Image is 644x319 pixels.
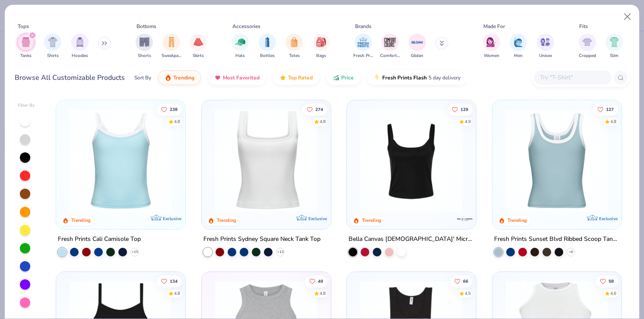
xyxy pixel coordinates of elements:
[428,73,460,83] span: 5 day delivery
[20,53,32,59] span: Tanks
[510,34,527,59] div: filter for Men
[138,53,151,59] span: Shorts
[203,234,320,244] div: Fresh Prints Sydney Square Neck Tank Top
[289,37,299,47] img: Totes Image
[18,102,35,109] div: Filter By
[539,73,606,82] input: Try "T-Shirt"
[484,53,499,59] span: Women
[163,215,181,221] span: Exclusive
[357,36,370,49] img: Fresh Prints Image
[235,53,245,59] span: Hats
[308,215,327,221] span: Exclusive
[232,34,249,59] div: filter for Hats
[71,34,89,59] div: filter for Hoodies
[193,53,204,59] span: Skirts
[170,107,178,111] span: 238
[353,53,373,59] span: Fresh Prints
[136,22,156,30] div: Bottoms
[483,22,505,30] div: Made For
[18,22,29,30] div: Tops
[320,290,326,297] div: 4.8
[286,34,303,59] button: filter button
[456,210,473,227] img: Bella + Canvas logo
[610,290,616,297] div: 4.6
[157,275,182,287] button: Like
[460,107,468,111] span: 129
[353,34,373,59] div: filter for Fresh Prints
[21,37,31,47] img: Tanks Image
[411,36,424,49] img: Gildan Image
[47,53,59,59] span: Shirts
[486,37,496,47] img: Women Image
[273,70,319,85] button: Top Rated
[367,70,467,85] button: Fresh Prints Flash5 day delivery
[537,34,554,59] button: filter button
[355,22,371,30] div: Brands
[279,74,286,81] img: TopRated.gif
[173,74,194,81] span: Trending
[579,34,596,59] div: filter for Cropped
[465,118,471,125] div: 4.9
[384,36,397,49] img: Comfort Colors Image
[579,34,596,59] button: filter button
[409,34,426,59] button: filter button
[610,53,619,59] span: Slim
[15,73,125,83] div: Browse All Customizable Products
[235,37,245,47] img: Hats Image
[374,74,381,81] img: flash.gif
[569,249,573,254] span: + 6
[162,53,181,59] span: Sweatpants
[167,37,176,47] img: Sweatpants Image
[165,74,171,81] img: trending.gif
[259,34,276,59] div: filter for Bottles
[579,53,596,59] span: Cropped
[579,22,588,30] div: Fits
[316,37,326,47] img: Bags Image
[341,74,354,81] span: Price
[210,109,322,212] img: 94a2aa95-cd2b-4983-969b-ecd512716e9a
[65,109,176,212] img: a25d9891-da96-49f3-a35e-76288174bf3a
[483,34,500,59] div: filter for Women
[305,275,327,287] button: Like
[157,103,182,115] button: Like
[606,34,623,59] button: filter button
[260,53,275,59] span: Bottles
[540,37,550,47] img: Unisex Image
[289,53,300,59] span: Totes
[599,215,617,221] span: Exclusive
[619,9,636,25] button: Close
[162,34,181,59] button: filter button
[170,279,178,283] span: 134
[322,109,433,212] img: 63ed7c8a-03b3-4701-9f69-be4b1adc9c5f
[447,103,473,115] button: Like
[48,37,58,47] img: Shirts Image
[318,279,323,283] span: 49
[232,34,249,59] button: filter button
[409,34,426,59] div: filter for Gildan
[316,53,326,59] span: Bags
[72,53,88,59] span: Hoodies
[17,34,35,59] div: filter for Tanks
[320,118,326,125] div: 4.8
[465,290,471,297] div: 4.5
[450,275,473,287] button: Like
[596,275,618,287] button: Like
[483,34,500,59] button: filter button
[537,34,554,59] div: filter for Unisex
[514,53,523,59] span: Men
[58,234,141,244] div: Fresh Prints Cali Camisole Top
[214,74,221,81] img: most_fav.gif
[494,234,620,244] div: Fresh Prints Sunset Blvd Ribbed Scoop Tank Top
[194,37,203,47] img: Skirts Image
[208,70,266,85] button: Most Favorited
[174,290,180,297] div: 4.8
[158,70,201,85] button: Trending
[606,107,614,111] span: 127
[355,109,467,212] img: 8af284bf-0d00-45ea-9003-ce4b9a3194ad
[302,103,327,115] button: Like
[349,234,474,244] div: Bella Canvas [DEMOGRAPHIC_DATA]' Micro Ribbed Scoop Tank
[140,37,149,47] img: Shorts Image
[380,34,400,59] div: filter for Comfort Colors
[44,34,61,59] div: filter for Shirts
[174,118,180,125] div: 4.8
